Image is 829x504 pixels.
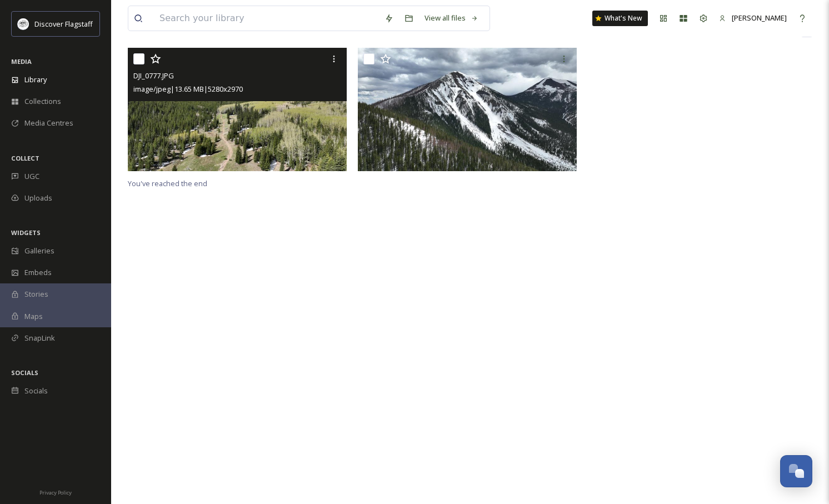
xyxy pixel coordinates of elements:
a: Privacy Policy [39,485,72,498]
a: View all files [419,7,484,29]
button: Open Chat [780,455,812,487]
input: Search your library [154,6,379,31]
span: Galleries [24,246,54,256]
span: WIDGETS [11,228,41,237]
span: Collections [24,96,61,107]
span: You've reached the end [128,178,207,188]
a: [PERSON_NAME] [713,7,792,29]
span: UGC [24,171,39,182]
span: COLLECT [11,154,39,162]
span: Embeds [24,267,52,278]
span: Library [24,74,47,85]
span: Discover Flagstaff [34,19,93,29]
span: Socials [24,386,48,396]
span: Media Centres [24,118,73,128]
span: MEDIA [11,57,32,66]
span: DJI_0777.JPG [133,71,174,81]
span: Stories [24,289,48,300]
span: SOCIALS [11,368,38,377]
span: Privacy Policy [39,489,72,496]
span: Uploads [24,193,52,203]
a: What's New [592,11,648,26]
img: DJI_0777.JPG [128,48,347,171]
img: Untitled%20design%20(1).png [18,18,29,29]
span: image/jpeg | 13.65 MB | 5280 x 2970 [133,84,243,94]
span: Maps [24,311,43,322]
span: [PERSON_NAME] [732,13,787,23]
span: SnapLink [24,333,55,343]
img: DJI_0704.JPG [358,48,577,171]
